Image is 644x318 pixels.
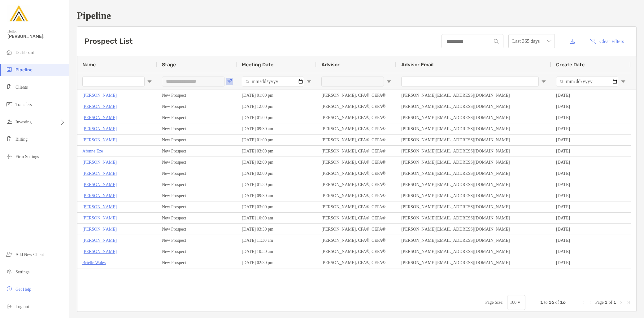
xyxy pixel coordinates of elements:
[7,2,30,25] img: Zoe Logo
[15,304,29,309] span: Log out
[147,79,152,84] button: Open Filter Menu
[551,112,631,123] div: [DATE]
[551,213,631,223] div: [DATE]
[82,91,117,99] p: [PERSON_NAME]
[6,268,13,275] img: settings icon
[15,252,44,257] span: Add New Client
[157,235,237,246] div: New Prospect
[551,235,631,246] div: [DATE]
[316,235,396,246] div: [PERSON_NAME], CFA®, CEPA®
[551,201,631,212] div: [DATE]
[551,179,631,190] div: [DATE]
[316,168,396,179] div: [PERSON_NAME], CFA®, CEPA®
[551,168,631,179] div: [DATE]
[157,112,237,123] div: New Prospect
[396,235,551,246] div: [PERSON_NAME][EMAIL_ADDRESS][DOMAIN_NAME]
[157,190,237,201] div: New Prospect
[237,179,316,190] div: [DATE] 01:30 pm
[15,270,29,274] span: Settings
[82,147,103,155] a: Afonne Eze
[157,123,237,134] div: New Prospect
[82,214,117,222] a: [PERSON_NAME]
[396,112,551,123] div: [PERSON_NAME][EMAIL_ADDRESS][DOMAIN_NAME]
[555,300,559,305] span: of
[595,300,604,305] span: Page
[82,192,117,200] p: [PERSON_NAME]
[15,120,32,124] span: Investing
[15,67,33,73] span: Pipeline
[162,62,176,68] span: Stage
[237,257,316,268] div: [DATE] 02:30 pm
[316,135,396,145] div: [PERSON_NAME], CFA®, CEPA®
[541,79,546,84] button: Open Filter Menu
[551,90,631,101] div: [DATE]
[157,179,237,190] div: New Prospect
[605,300,607,305] span: 1
[401,62,433,68] span: Advisor Email
[626,300,631,305] div: Last Page
[6,83,13,91] img: clients icon
[396,179,551,190] div: [PERSON_NAME][EMAIL_ADDRESS][DOMAIN_NAME]
[551,257,631,268] div: [DATE]
[82,203,117,211] a: [PERSON_NAME]
[396,146,551,157] div: [PERSON_NAME][EMAIL_ADDRESS][DOMAIN_NAME]
[82,248,117,255] a: [PERSON_NAME]
[396,135,551,145] div: [PERSON_NAME][EMAIL_ADDRESS][DOMAIN_NAME]
[551,101,631,112] div: [DATE]
[396,257,551,268] div: [PERSON_NAME][EMAIL_ADDRESS][DOMAIN_NAME]
[551,246,631,257] div: [DATE]
[6,48,13,56] img: dashboard icon
[82,158,117,166] a: [PERSON_NAME]
[396,90,551,101] div: [PERSON_NAME][EMAIL_ADDRESS][DOMAIN_NAME]
[396,201,551,212] div: [PERSON_NAME][EMAIL_ADDRESS][DOMAIN_NAME]
[540,300,543,305] span: 1
[544,300,548,305] span: to
[6,135,13,143] img: billing icon
[396,224,551,235] div: [PERSON_NAME][EMAIL_ADDRESS][DOMAIN_NAME]
[82,125,117,133] a: [PERSON_NAME]
[316,101,396,112] div: [PERSON_NAME], CFA®, CEPA®
[549,300,554,305] span: 16
[237,246,316,257] div: [DATE] 10:30 am
[613,300,616,305] span: 1
[316,190,396,201] div: [PERSON_NAME], CFA®, CEPA®
[15,137,28,142] span: Billing
[82,236,117,244] p: [PERSON_NAME]
[85,37,133,46] h3: Prospect List
[609,300,612,305] span: of
[157,157,237,168] div: New Prospect
[316,157,396,168] div: [PERSON_NAME], CFA®, CEPA®
[396,190,551,201] div: [PERSON_NAME][EMAIL_ADDRESS][DOMAIN_NAME]
[82,114,117,121] p: [PERSON_NAME]
[82,62,96,68] span: Name
[6,285,13,293] img: get-help icon
[621,79,626,84] button: Open Filter Menu
[551,123,631,134] div: [DATE]
[619,300,624,305] div: Next Page
[237,135,316,145] div: [DATE] 01:00 pm
[82,181,117,188] a: [PERSON_NAME]
[6,303,13,310] img: logout icon
[157,246,237,257] div: New Prospect
[237,101,316,112] div: [DATE] 12:00 pm
[82,259,106,267] a: Brielle Wales
[227,79,232,84] button: Open Filter Menu
[157,135,237,145] div: New Prospect
[581,300,585,305] div: First Page
[237,201,316,212] div: [DATE] 03:00 pm
[6,152,13,160] img: firm-settings icon
[316,201,396,212] div: [PERSON_NAME], CFA®, CEPA®
[6,66,13,73] img: pipeline icon
[316,112,396,123] div: [PERSON_NAME], CFA®, CEPA®
[82,103,117,110] a: [PERSON_NAME]
[237,168,316,179] div: [DATE] 02:00 pm
[316,224,396,235] div: [PERSON_NAME], CFA®, CEPA®
[316,257,396,268] div: [PERSON_NAME], CFA®, CEPA®
[15,85,28,90] span: Clients
[316,213,396,223] div: [PERSON_NAME], CFA®, CEPA®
